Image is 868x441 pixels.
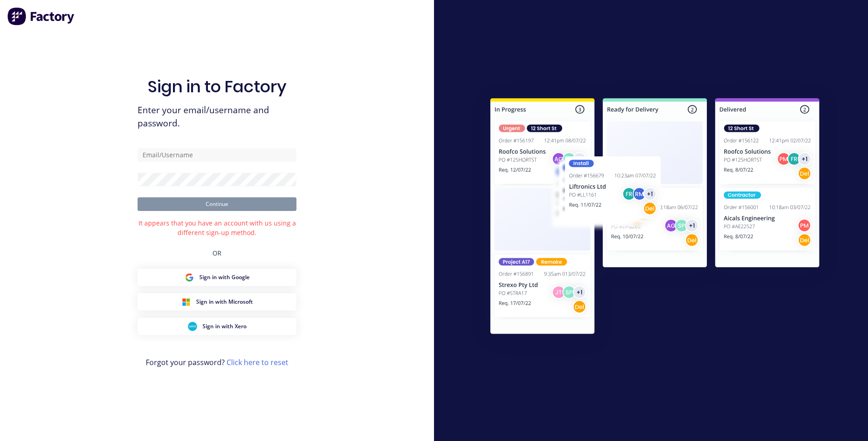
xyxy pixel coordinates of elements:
[182,297,191,306] img: Microsoft Sign in
[138,148,296,162] input: Email/Username
[196,298,253,306] span: Sign in with Microsoft
[148,77,286,96] h1: Sign in to Factory
[212,237,222,269] div: OR
[199,273,250,281] span: Sign in with Google
[202,322,247,331] span: Sign in with Xero
[138,269,296,286] button: Google Sign inSign in with Google
[7,7,75,25] img: Factory
[138,318,296,335] button: Xero Sign inSign in with Xero
[227,357,288,367] a: Click here to reset
[146,357,288,368] span: Forgot your password?
[185,273,194,282] img: Google Sign in
[138,104,296,130] span: Enter your email/username and password.
[188,322,197,331] img: Xero Sign in
[470,80,839,356] img: Sign in
[138,218,296,237] div: It appears that you have an account with us using a different sign-up method.
[138,197,296,211] button: Continue
[138,293,296,311] button: Microsoft Sign inSign in with Microsoft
